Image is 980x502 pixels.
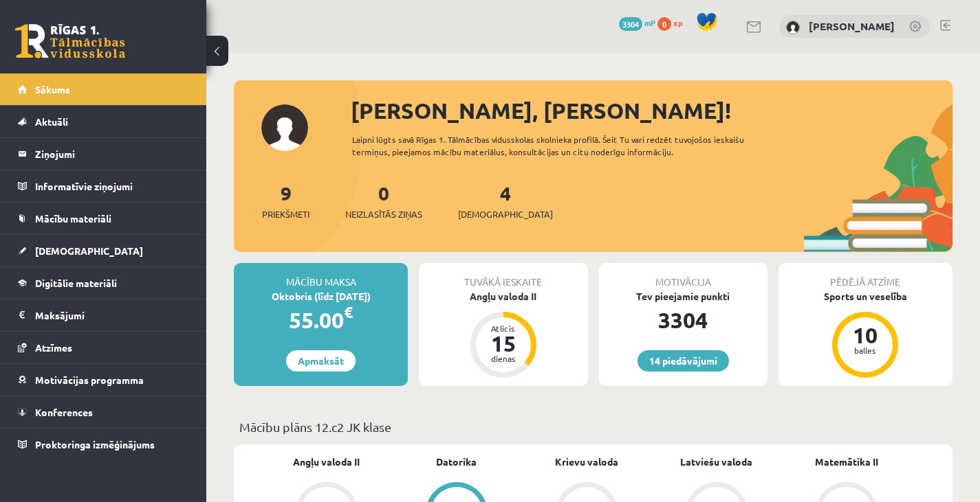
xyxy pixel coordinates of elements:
[657,17,689,28] a: 0 xp
[35,438,155,450] span: Proktoringa izmēģinājums
[35,115,68,128] span: Aktuāli
[345,181,422,221] a: 0Neizlasītās ziņas
[778,263,952,289] div: Pēdējā atzīme
[35,406,93,418] span: Konferences
[18,106,189,137] a: Aktuāli
[18,170,189,202] a: Informatīvie ziņojumi
[234,263,408,289] div: Mācību maksa
[286,350,356,372] a: Apmaksāt
[657,17,671,31] span: 0
[18,429,189,460] a: Proktoringa izmēģinājums
[18,332,189,363] a: Atzīmes
[599,289,767,304] div: Tev pieejamie punkti
[35,83,70,95] span: Sākums
[35,277,117,289] span: Digitālie materiāli
[234,304,408,336] div: 55.00
[778,289,952,304] div: Sports un veselība
[35,374,144,386] span: Motivācijas programma
[599,304,767,336] div: 3304
[35,212,111,225] span: Mācību materiāli
[458,207,553,221] span: [DEMOGRAPHIC_DATA]
[638,350,729,372] a: 14 piedāvājumi
[18,138,189,170] a: Ziņojumi
[419,289,587,380] a: Angļu valoda II Atlicis 15 dienas
[419,263,587,289] div: Tuvākā ieskaite
[35,244,143,257] span: [DEMOGRAPHIC_DATA]
[35,299,189,331] legend: Maksājumi
[483,324,524,332] div: Atlicis
[262,207,309,221] span: Priekšmeti
[644,17,655,28] span: mP
[18,235,189,266] a: [DEMOGRAPHIC_DATA]
[18,396,189,428] a: Konferences
[483,354,524,363] div: dienas
[599,263,767,289] div: Motivācija
[845,324,886,346] div: 10
[845,346,886,354] div: balles
[262,181,309,221] a: 9Priekšmeti
[18,203,189,234] a: Mācību materiāli
[35,170,189,202] legend: Informatīvie ziņojumi
[815,455,878,469] a: Matemātika II
[239,418,947,436] p: Mācību plāns 12.c2 JK klase
[436,455,477,469] a: Datorika
[419,289,587,304] div: Angļu valoda II
[778,289,952,380] a: Sports un veselība 10 balles
[18,267,189,299] a: Digitālie materiāli
[352,133,783,158] div: Laipni lūgts savā Rīgas 1. Tālmācības vidusskolas skolnieka profilā. Šeit Tu vari redzēt tuvojošo...
[18,299,189,331] a: Maksājumi
[18,364,189,396] a: Motivācijas programma
[351,94,952,127] div: [PERSON_NAME], [PERSON_NAME]!
[293,455,360,469] a: Angļu valoda II
[555,455,618,469] a: Krievu valoda
[786,21,800,34] img: Nikoletta Nikolajenko
[345,207,422,221] span: Neizlasītās ziņas
[35,138,189,170] legend: Ziņojumi
[680,455,752,469] a: Latviešu valoda
[35,341,72,354] span: Atzīmes
[458,181,553,221] a: 4[DEMOGRAPHIC_DATA]
[15,24,125,58] a: Rīgas 1. Tālmācības vidusskola
[18,73,189,105] a: Sākums
[344,302,353,322] span: €
[483,332,524,354] div: 15
[619,17,655,28] a: 3304 mP
[234,289,408,304] div: Oktobris (līdz [DATE])
[619,17,642,31] span: 3304
[673,17,682,28] span: xp
[809,19,895,33] a: [PERSON_NAME]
